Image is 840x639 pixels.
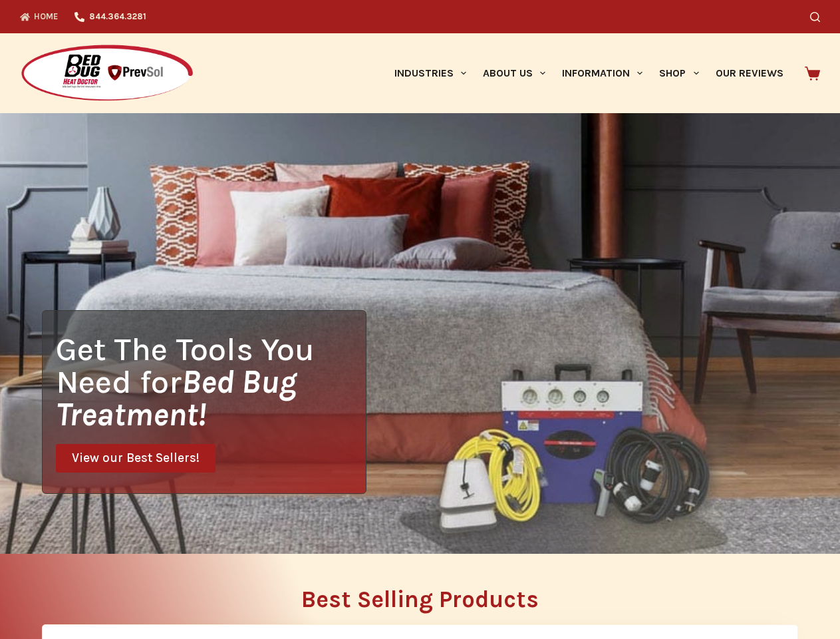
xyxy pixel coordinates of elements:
a: Industries [386,33,474,113]
a: About Us [474,33,553,113]
i: Bed Bug Treatment! [56,363,297,433]
a: Our Reviews [707,33,791,113]
button: Search [810,12,820,22]
a: Information [554,33,651,113]
a: View our Best Sellers! [56,444,215,473]
span: View our Best Sellers! [72,452,200,465]
img: Prevsol/Bed Bug Heat Doctor [20,44,194,103]
h1: Get The Tools You Need for [56,333,366,431]
h2: Best Selling Products [42,588,798,611]
a: Shop [651,33,707,113]
nav: Primary [386,33,791,113]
